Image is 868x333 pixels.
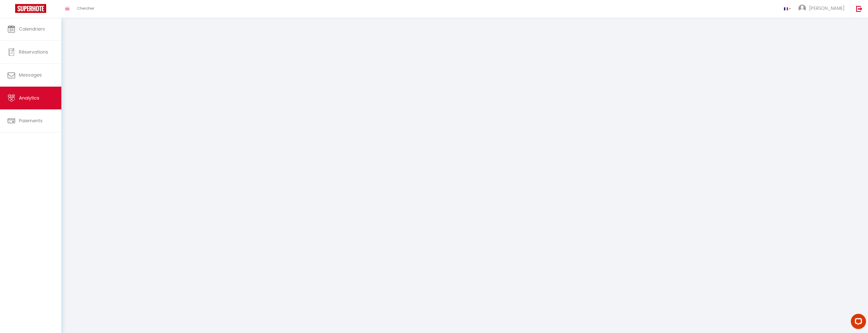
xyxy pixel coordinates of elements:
[856,6,862,12] img: logout
[77,6,94,11] span: Chercher
[19,72,42,78] span: Messages
[847,312,868,333] iframe: LiveChat chat widget
[19,26,45,32] span: Calendriers
[809,5,845,11] span: [PERSON_NAME]
[798,5,806,12] img: ...
[15,4,46,13] img: Super Booking
[19,49,48,55] span: Réservations
[19,117,43,124] span: Paiements
[19,95,39,101] span: Analytics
